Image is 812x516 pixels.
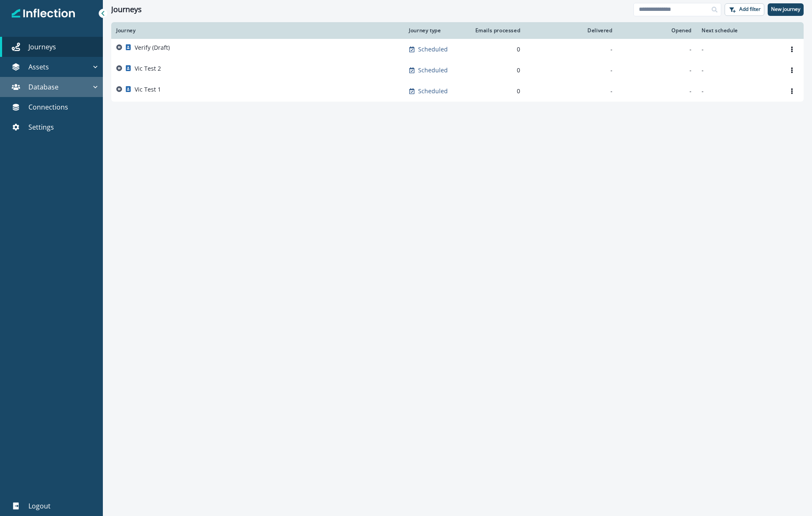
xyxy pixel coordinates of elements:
div: - [623,45,692,54]
div: - [530,66,612,74]
div: Emails processed [472,27,520,34]
h1: Journeys [111,5,142,14]
p: Settings [28,122,54,132]
p: Vic Test 2 [135,64,161,73]
div: - [530,45,612,54]
button: Options [785,64,799,77]
div: 0 [472,87,520,95]
p: Connections [28,102,68,112]
img: Inflection [12,8,76,19]
div: Journey type [409,27,462,34]
button: Options [785,85,799,97]
a: Vic Test 1Scheduled0---Options [111,81,804,102]
p: Scheduled [418,87,448,95]
div: 0 [472,66,520,74]
p: Journeys [28,42,56,52]
button: Options [785,43,799,56]
p: Scheduled [418,45,448,54]
div: Delivered [530,27,612,34]
p: Scheduled [418,66,448,74]
a: Verify (Draft)Scheduled0---Options [111,39,804,60]
p: Verify (Draft) [135,43,170,52]
div: Journey [116,27,399,34]
button: New journey [768,3,804,16]
a: Vic Test 2Scheduled0---Options [111,60,804,81]
p: Vic Test 1 [135,85,161,94]
p: Assets [28,62,49,72]
div: 0 [472,45,520,54]
div: - [623,66,692,74]
div: - [530,87,612,95]
p: - [702,45,775,54]
p: New journey [771,6,800,12]
p: Logout [28,501,51,511]
div: Opened [623,27,692,34]
p: Add filter [739,6,761,12]
p: Database [28,82,59,92]
button: Add filter [725,3,764,16]
p: - [702,87,775,95]
div: - [623,87,692,95]
p: - [702,66,775,74]
div: Next schedule [702,27,775,34]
